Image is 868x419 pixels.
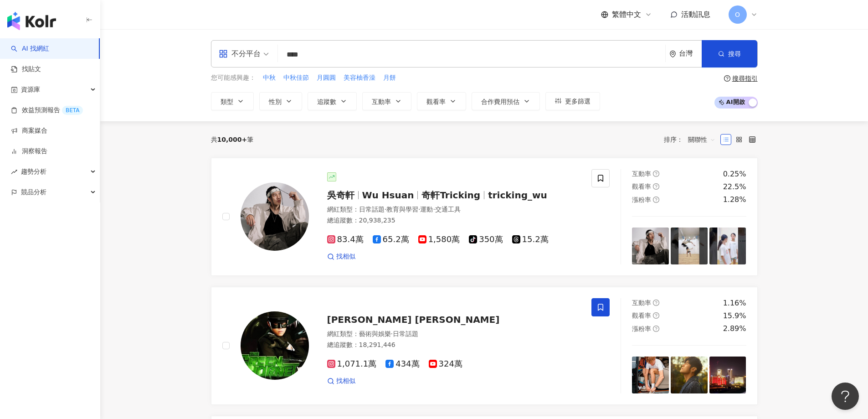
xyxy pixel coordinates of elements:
span: tricking_wu [488,190,547,201]
span: 日常話題 [393,330,418,337]
span: 10,000+ [217,136,247,143]
button: 搜尋 [702,40,757,67]
span: 活動訊息 [681,10,710,19]
span: 資源庫 [21,79,40,100]
span: 繁體中文 [612,10,641,20]
span: 中秋佳節 [283,73,309,83]
div: 1.28% [723,195,746,205]
img: post-image [709,357,746,393]
span: 奇軒Tricking [421,190,480,201]
span: environment [669,51,676,57]
span: 競品分析 [21,182,46,202]
img: post-image [632,357,669,393]
span: 434萬 [385,359,419,369]
button: 性別 [259,92,302,110]
span: 15.2萬 [512,235,549,244]
span: 互動率 [372,98,391,105]
div: 2.89% [723,324,746,334]
a: 洞察報告 [11,147,47,156]
div: 搜尋指引 [732,75,758,82]
div: 網紅類型 ： [327,205,581,214]
span: 您可能感興趣： [211,73,256,83]
div: 台灣 [679,50,702,57]
span: 交通工具 [435,206,461,213]
img: post-image [632,228,669,264]
span: 更多篩選 [565,98,591,105]
a: 效益預測報告BETA [11,106,83,115]
button: 觀看率 [417,92,466,110]
a: 商案媒合 [11,126,47,135]
div: 網紅類型 ： [327,330,581,339]
span: 1,071.1萬 [327,359,377,369]
span: rise [11,169,17,175]
span: question-circle [653,326,659,332]
span: 漲粉率 [632,325,651,332]
span: 中秋 [263,73,276,83]
span: 互動率 [632,170,651,177]
span: 互動率 [632,299,651,306]
span: · [418,206,420,213]
span: 觀看率 [426,98,446,105]
span: question-circle [653,312,659,319]
img: KOL Avatar [241,182,309,251]
span: 運動 [420,206,433,213]
span: 類型 [221,98,233,105]
span: 找相似 [336,252,355,261]
a: KOL Avatar[PERSON_NAME] [PERSON_NAME]網紅類型：藝術與娛樂·日常話題總追蹤數：18,291,4461,071.1萬434萬324萬找相似互動率question... [211,287,758,405]
span: [PERSON_NAME] [PERSON_NAME] [327,314,500,325]
span: question-circle [653,171,659,177]
span: 1,580萬 [418,235,460,244]
span: 找相似 [336,377,355,386]
button: 中秋 [262,73,276,83]
span: 觀看率 [632,312,651,319]
span: · [391,330,393,337]
img: KOL Avatar [241,311,309,380]
div: 1.16% [723,298,746,308]
a: 找相似 [327,252,355,261]
img: post-image [671,357,708,393]
button: 更多篩選 [545,92,600,110]
span: O [735,10,740,20]
span: question-circle [653,300,659,306]
span: 性別 [269,98,282,105]
span: · [385,206,386,213]
a: 找相似 [327,377,355,386]
span: 月餅 [383,73,396,83]
img: post-image [709,228,746,264]
span: 美容柚香澡 [344,73,375,83]
span: 觀看率 [632,183,651,190]
iframe: Help Scout Beacon - Open [832,383,859,410]
div: 不分平台 [219,47,261,61]
span: 追蹤數 [317,98,336,105]
span: question-circle [724,75,730,82]
div: 共 筆 [211,136,254,143]
a: KOL Avatar吳奇軒Wu Hsuan奇軒Trickingtricking_wu網紅類型：日常話題·教育與學習·運動·交通工具總追蹤數：20,938,23583.4萬65.2萬1,580萬3... [211,158,758,276]
span: 藝術與娛樂 [359,330,391,337]
span: 月圓圓 [317,73,336,83]
a: 找貼文 [11,65,41,74]
div: 0.25% [723,169,746,179]
span: 吳奇軒 [327,190,354,201]
span: · [433,206,435,213]
button: 合作費用預估 [472,92,540,110]
span: question-circle [653,197,659,203]
div: 15.9% [723,311,746,321]
span: 350萬 [469,235,503,244]
div: 排序： [664,132,720,147]
span: 教育與學習 [386,206,418,213]
span: 83.4萬 [327,235,364,244]
button: 中秋佳節 [283,73,309,83]
img: post-image [671,228,708,264]
img: logo [7,12,56,30]
div: 22.5% [723,182,746,192]
span: Wu Hsuan [362,190,414,201]
span: 324萬 [429,359,462,369]
a: searchAI 找網紅 [11,44,49,53]
span: 趨勢分析 [21,161,46,182]
button: 美容柚香澡 [343,73,376,83]
span: 65.2萬 [373,235,409,244]
button: 類型 [211,92,254,110]
span: 合作費用預估 [481,98,519,105]
div: 總追蹤數 ： 18,291,446 [327,341,581,350]
button: 月餅 [383,73,396,83]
